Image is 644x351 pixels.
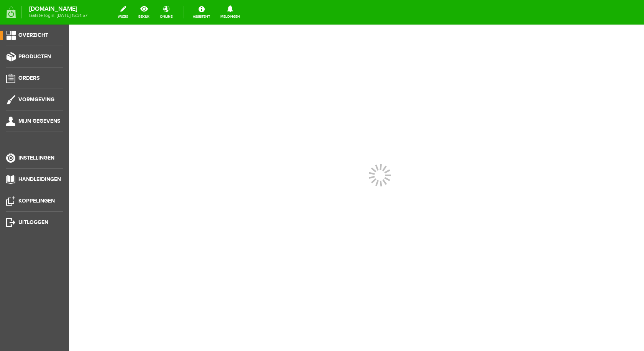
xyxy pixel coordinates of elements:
[18,118,60,124] span: Mijn gegevens
[113,4,133,21] a: wijzig
[18,96,54,103] span: Vormgeving
[155,4,177,21] a: online
[29,13,87,18] span: laatste login: [DATE] 15:31:57
[18,219,48,226] span: Uitloggen
[134,4,154,21] a: bekijk
[18,155,54,161] span: Instellingen
[18,32,48,38] span: Overzicht
[18,75,39,81] span: Orders
[18,198,55,204] span: Koppelingen
[29,7,87,11] strong: [DOMAIN_NAME]
[216,4,245,21] a: Meldingen
[18,176,61,183] span: Handleidingen
[188,4,215,21] a: Assistent
[18,53,51,60] span: Producten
